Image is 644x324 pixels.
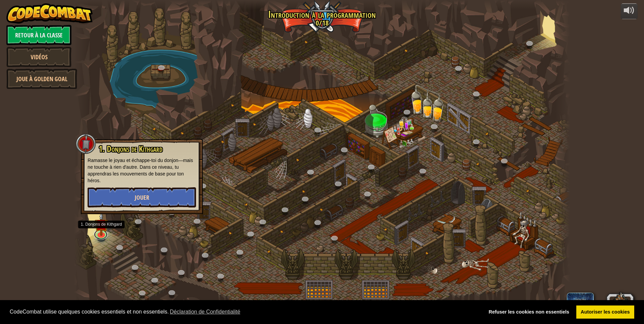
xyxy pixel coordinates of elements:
[88,157,196,184] p: Ramasse le joyau et échappe-toi du donjon—mais ne touche à rien d'autre. Dans ce niveau, tu appre...
[576,305,635,319] a: allow cookies
[6,25,71,45] a: Retour à la Classe
[169,307,241,317] a: learn more about cookies
[88,187,196,207] button: Jouer
[621,3,638,19] button: Ajuster le volume
[95,213,108,236] img: level-banner-unstarted.png
[6,47,71,67] a: Vidéos
[135,193,149,202] span: Jouer
[6,69,77,89] a: Joue à Golden Goal
[6,3,93,24] img: CodeCombat - Learn how to code by playing a game
[484,305,574,319] a: deny cookies
[10,307,479,317] span: CodeCombat utilise quelques cookies essentiels et non essentiels.
[99,143,162,155] span: 1. Donjons de Kithgard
